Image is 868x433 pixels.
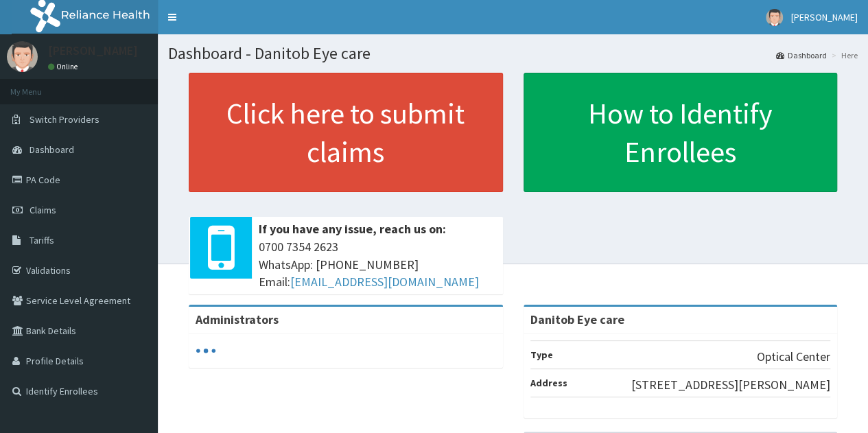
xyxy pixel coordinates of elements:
p: [STREET_ADDRESS][PERSON_NAME] [631,376,830,394]
b: Administrators [196,312,279,327]
span: Switch Providers [30,113,99,126]
svg: audio-loading [196,340,216,361]
b: Address [530,377,567,389]
p: Optical Center [757,348,830,366]
img: User Image [766,9,783,26]
a: [EMAIL_ADDRESS][DOMAIN_NAME] [290,274,479,290]
span: Tariffs [30,234,54,246]
a: Dashboard [776,49,827,61]
a: Click here to submit claims [189,73,503,192]
a: Online [48,62,81,71]
p: [PERSON_NAME] [48,45,138,57]
strong: Danitob Eye care [530,312,624,327]
b: Type [530,349,553,361]
span: Claims [30,204,56,216]
h1: Dashboard - Danitob Eye care [168,45,858,62]
img: User Image [7,41,38,72]
span: [PERSON_NAME] [791,11,858,23]
b: If you have any issue, reach us on: [259,221,446,237]
li: Here [828,49,858,61]
a: How to Identify Enrollees [524,73,838,192]
span: 0700 7354 2623 WhatsApp: [PHONE_NUMBER] Email: [259,238,496,291]
span: Dashboard [30,143,74,156]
